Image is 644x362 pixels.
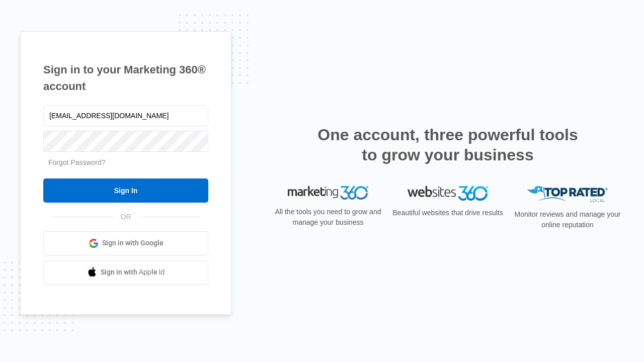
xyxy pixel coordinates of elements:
[511,209,624,230] p: Monitor reviews and manage your online reputation
[43,231,208,255] a: Sign in with Google
[272,207,384,228] p: All the tools you need to grow and manage your business
[43,61,208,95] h1: Sign in to your Marketing 360® account
[43,260,208,285] a: Sign in with Apple Id
[408,186,488,201] img: Websites 360
[43,178,208,203] input: Sign In
[288,186,368,200] img: Marketing 360
[101,267,165,278] span: Sign in with Apple Id
[102,238,164,248] span: Sign in with Google
[391,208,504,218] p: Beautiful websites that drive results
[43,105,208,126] input: Email
[314,125,581,165] h2: One account, three powerful tools to grow your business
[48,158,106,166] a: Forgot Password?
[527,186,608,203] img: Top Rated Local
[114,212,138,222] span: OR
